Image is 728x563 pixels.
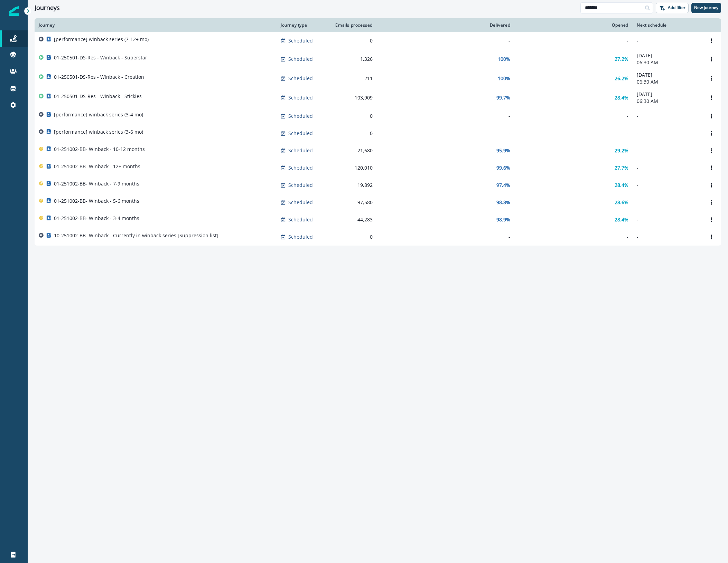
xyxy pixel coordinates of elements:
p: 95.9% [496,147,510,154]
button: Options [706,128,717,139]
div: 97,580 [333,199,373,206]
div: - [519,233,628,240]
button: Options [706,180,717,190]
p: 28.4% [615,94,628,101]
button: Add filter [656,3,689,13]
div: - [381,113,510,120]
button: Options [706,93,717,103]
p: 01-251002-BB- Winback - 5-6 months [54,198,139,204]
p: 27.7% [615,164,628,171]
p: Scheduled [288,199,313,206]
p: Scheduled [288,75,313,82]
p: Scheduled [288,233,313,240]
div: 103,909 [333,94,373,101]
p: 01-250501-DS-Res - Winback - Superstar [54,54,147,61]
p: - [637,37,698,44]
a: 01-250501-DS-Res - Winback - StickiesScheduled103,90999.7%28.4%[DATE]06:30 AMOptions [35,88,721,107]
p: 99.7% [496,94,510,101]
div: 44,283 [333,216,373,223]
p: [performance] winback series (7-12+ mo) [54,36,149,43]
p: 28.4% [615,216,628,223]
p: Scheduled [288,130,313,137]
div: 0 [333,233,373,240]
p: 06:30 AM [637,78,698,85]
p: 01-251002-BB- Winback - 7-9 months [54,180,139,187]
p: 01-250501-DS-Res - Winback - Stickies [54,93,142,100]
button: New journey [691,3,721,13]
p: 98.8% [496,199,510,206]
button: Options [706,197,717,208]
button: Options [706,36,717,46]
p: 01-251002-BB- Winback - 3-4 months [54,215,139,222]
div: - [519,113,628,120]
button: Options [706,54,717,64]
p: - [637,147,698,154]
p: 01-251002-BB- Winback - 12+ months [54,163,140,170]
div: 120,010 [333,164,373,171]
p: Scheduled [288,56,313,63]
div: - [381,37,510,44]
a: 01-251002-BB- Winback - 10-12 monthsScheduled21,68095.9%29.2%-Options [35,142,721,159]
div: 211 [333,75,373,82]
p: 28.4% [615,182,628,189]
div: 0 [333,37,373,44]
p: 01-250501-DS-Res - Winback - Creation [54,74,144,80]
p: 06:30 AM [637,98,698,105]
p: New journey [694,5,718,10]
p: Scheduled [288,164,313,171]
button: Options [706,111,717,121]
div: 19,892 [333,182,373,189]
div: Opened [519,22,628,28]
p: - [637,164,698,171]
p: [DATE] [637,71,698,78]
p: Scheduled [288,37,313,44]
p: 26.2% [615,75,628,82]
div: - [381,233,510,240]
p: Scheduled [288,94,313,101]
p: Scheduled [288,182,313,189]
p: 28.6% [615,199,628,206]
div: - [381,130,510,137]
div: Emails processed [333,22,373,28]
div: - [519,130,628,137]
div: Journey [39,22,272,28]
p: Add filter [668,5,685,10]
div: 21,680 [333,147,373,154]
a: [performance] winback series (7-12+ mo)Scheduled0---Options [35,32,721,49]
p: 27.2% [615,56,628,63]
div: Next schedule [637,22,698,28]
p: 98.9% [496,216,510,223]
p: Scheduled [288,147,313,154]
button: Options [706,163,717,173]
div: Delivered [381,22,510,28]
p: - [637,216,698,223]
p: 29.2% [615,147,628,154]
p: - [637,113,698,120]
p: 10-251002-BB- Winback - Currently in winback series [Suppression list] [54,232,218,239]
div: - [519,37,628,44]
a: 01-251002-BB- Winback - 5-6 monthsScheduled97,58098.8%28.6%-Options [35,194,721,211]
h1: Journeys [35,4,60,12]
p: 99.6% [496,164,510,171]
a: 01-251002-BB- Winback - 3-4 monthsScheduled44,28398.9%28.4%-Options [35,211,721,228]
a: 01-250501-DS-Res - Winback - SuperstarScheduled1,326100%27.2%[DATE]06:30 AMOptions [35,49,721,69]
p: - [637,233,698,240]
div: Journey type [281,22,324,28]
p: Scheduled [288,216,313,223]
button: Options [706,73,717,84]
img: Inflection [9,6,19,16]
p: 06:30 AM [637,59,698,66]
p: 100% [498,75,510,82]
p: - [637,130,698,137]
p: 01-251002-BB- Winback - 10-12 months [54,146,145,153]
p: 97.4% [496,182,510,189]
a: 01-250501-DS-Res - Winback - CreationScheduled211100%26.2%[DATE]06:30 AMOptions [35,69,721,88]
p: - [637,199,698,206]
div: 0 [333,130,373,137]
p: Scheduled [288,113,313,120]
a: [performance] winback series (3-4 mo)Scheduled0---Options [35,107,721,125]
a: 01-251002-BB- Winback - 12+ monthsScheduled120,01099.6%27.7%-Options [35,159,721,176]
p: [performance] winback series (3-6 mo) [54,128,143,135]
p: [DATE] [637,52,698,59]
button: Options [706,145,717,156]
